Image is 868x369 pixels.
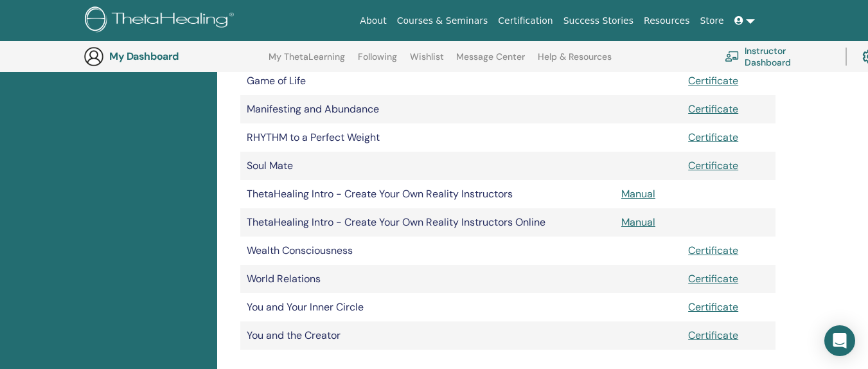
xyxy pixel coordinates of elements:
[240,67,615,95] td: Game of Life
[621,187,655,201] a: Manual
[410,51,444,72] a: Wishlist
[688,102,738,116] a: Certificate
[621,215,655,229] a: Manual
[558,9,639,33] a: Success Stories
[688,244,738,257] a: Certificate
[538,51,612,72] a: Help & Resources
[240,237,615,265] td: Wealth Consciousness
[688,272,738,285] a: Certificate
[688,300,738,314] a: Certificate
[240,123,615,152] td: RHYTHM to a Perfect Weight
[725,51,740,62] img: chalkboard-teacher.svg
[358,51,397,72] a: Following
[725,42,830,71] a: Instructor Dashboard
[269,51,345,72] a: My ThetaLearning
[355,9,391,33] a: About
[85,6,238,35] img: logo.png
[688,74,738,87] a: Certificate
[688,159,738,172] a: Certificate
[240,321,615,350] td: You and the Creator
[695,9,729,33] a: Store
[639,9,695,33] a: Resources
[240,180,615,208] td: ThetaHealing Intro - Create Your Own Reality Instructors
[109,50,238,62] h3: My Dashboard
[456,51,525,72] a: Message Center
[688,328,738,342] a: Certificate
[240,208,615,237] td: ThetaHealing Intro - Create Your Own Reality Instructors Online
[240,265,615,293] td: World Relations
[493,9,558,33] a: Certification
[240,293,615,321] td: You and Your Inner Circle
[688,130,738,144] a: Certificate
[824,325,855,356] div: Open Intercom Messenger
[240,95,615,123] td: Manifesting and Abundance
[84,46,104,67] img: generic-user-icon.jpg
[392,9,493,33] a: Courses & Seminars
[240,152,615,180] td: Soul Mate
